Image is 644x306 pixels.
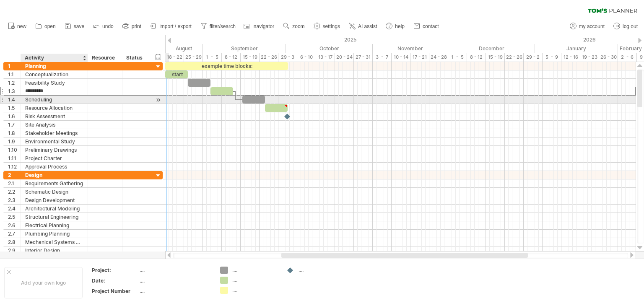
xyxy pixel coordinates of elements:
[210,23,236,29] span: filter/search
[25,146,83,154] div: Preliminary Drawings
[25,121,83,129] div: Site Analysis
[8,87,21,95] div: 1.3
[467,53,486,62] div: 8 - 12
[505,53,524,62] div: 22 - 26
[140,288,210,295] div: ....
[312,21,343,32] a: settings
[395,23,405,29] span: help
[25,213,83,221] div: Structural Engineering
[92,277,138,284] div: Date:
[292,23,304,29] span: zoom
[241,53,260,62] div: 15 - 19
[8,112,21,120] div: 1.6
[25,104,83,112] div: Resource Allocation
[25,230,83,238] div: Plumbing Planning
[535,44,618,53] div: January 2026
[165,53,184,62] div: 18 - 22
[297,53,316,62] div: 6 - 10
[159,23,192,29] span: import / export
[165,70,188,78] div: start
[92,54,117,62] div: Resource
[165,62,288,70] div: example time blocks:
[25,96,83,104] div: Scheduling
[4,267,83,298] div: Add your own logo
[8,104,21,112] div: 1.5
[92,288,138,295] div: Project Number
[354,53,373,62] div: 27 - 31
[232,277,278,284] div: ....
[25,163,83,171] div: Approval Process
[579,23,605,29] span: my account
[599,53,618,62] div: 26 - 30
[384,21,407,32] a: help
[242,21,277,32] a: navigator
[25,221,83,229] div: Electrical Planning
[8,96,21,104] div: 1.4
[25,246,83,254] div: Interior Design
[448,53,467,62] div: 1 - 5
[140,267,210,274] div: ....
[25,238,83,246] div: Mechanical Systems Design
[126,54,145,62] div: Status
[140,277,210,284] div: ....
[8,238,21,246] div: 2.8
[561,53,580,62] div: 12 - 16
[8,154,21,162] div: 1.11
[373,53,392,62] div: 3 - 7
[392,53,410,62] div: 10 - 14
[8,188,21,196] div: 2.2
[568,21,607,32] a: my account
[25,154,83,162] div: Project Charter
[429,53,448,62] div: 24 - 28
[74,23,84,29] span: save
[25,54,83,62] div: Activity
[618,53,637,62] div: 2 - 6
[8,230,21,238] div: 2.7
[17,23,26,29] span: new
[8,146,21,154] div: 1.10
[8,196,21,204] div: 2.3
[232,267,278,274] div: ....
[410,53,429,62] div: 17 - 21
[358,23,377,29] span: AI assist
[232,287,278,294] div: ....
[8,121,21,129] div: 1.7
[25,205,83,213] div: Architectural Modeling
[335,53,354,62] div: 20 - 24
[524,53,543,62] div: 29 - 2
[8,171,21,179] div: 2
[203,44,286,53] div: September 2025
[203,53,222,62] div: 1 - 5
[8,221,21,229] div: 2.6
[373,44,448,53] div: November 2025
[8,79,21,87] div: 1.2
[448,44,535,53] div: December 2025
[8,62,21,70] div: 1
[8,129,21,137] div: 1.8
[120,21,144,32] a: print
[132,23,141,29] span: print
[33,21,58,32] a: open
[316,53,335,62] div: 13 - 17
[25,129,83,137] div: Stakeholder Meetings
[25,188,83,196] div: Schematic Design
[25,70,83,78] div: Conceptualization
[347,21,379,32] a: AI assist
[198,21,238,32] a: filter/search
[154,96,162,104] div: scroll to activity
[580,53,599,62] div: 19 - 23
[254,23,274,29] span: navigator
[91,21,116,32] a: undo
[423,23,439,29] span: contact
[148,21,194,32] a: import / export
[8,163,21,171] div: 1.12
[25,196,83,204] div: Design Development
[8,179,21,187] div: 2.1
[25,137,83,145] div: Environmental Study
[184,53,203,62] div: 25 - 29
[8,213,21,221] div: 2.5
[281,21,307,32] a: zoom
[299,267,344,274] div: ....
[44,23,56,29] span: open
[611,21,640,32] a: log out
